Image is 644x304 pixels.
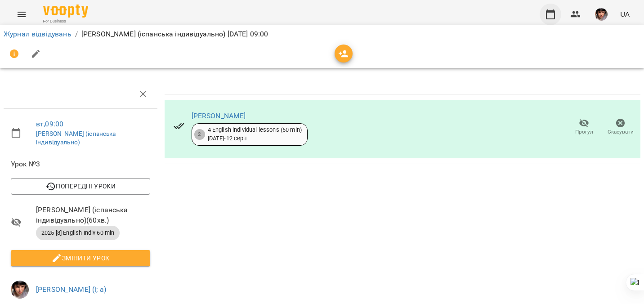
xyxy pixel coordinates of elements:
[11,281,29,299] img: b8fbca79ea57ea01ca40960d7c8fc480.jpg
[36,229,120,237] span: 2025 [8] English Indiv 60 min
[18,181,143,192] span: Попередні уроки
[4,30,72,38] a: Журнал відвідувань
[608,128,634,136] span: Скасувати
[566,115,602,140] button: Прогул
[192,112,246,120] a: [PERSON_NAME]
[75,29,78,40] li: /
[4,29,640,40] nav: breadcrumb
[18,253,143,264] span: Змінити урок
[43,4,88,18] img: Voopty Logo
[11,178,150,194] button: Попередні уроки
[602,115,639,140] button: Скасувати
[11,4,32,25] button: Menu
[11,250,150,266] button: Змінити урок
[36,120,63,128] a: вт , 09:00
[11,159,150,170] span: Урок №3
[208,126,302,143] div: 4 English individual lessons (60 min) [DATE] - 12 серп
[36,205,150,226] span: [PERSON_NAME] (іспанська індивідуально) ( 60 хв. )
[617,6,633,22] button: UA
[194,129,205,140] div: 2
[595,8,608,21] img: b8fbca79ea57ea01ca40960d7c8fc480.jpg
[36,130,116,146] a: [PERSON_NAME] (іспанська індивідуально)
[575,128,593,136] span: Прогул
[620,9,630,19] span: UA
[43,18,88,24] span: For Business
[36,285,106,294] a: [PERSON_NAME] (і; а)
[81,29,268,40] p: [PERSON_NAME] (іспанська індивідуально) [DATE] 09:00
